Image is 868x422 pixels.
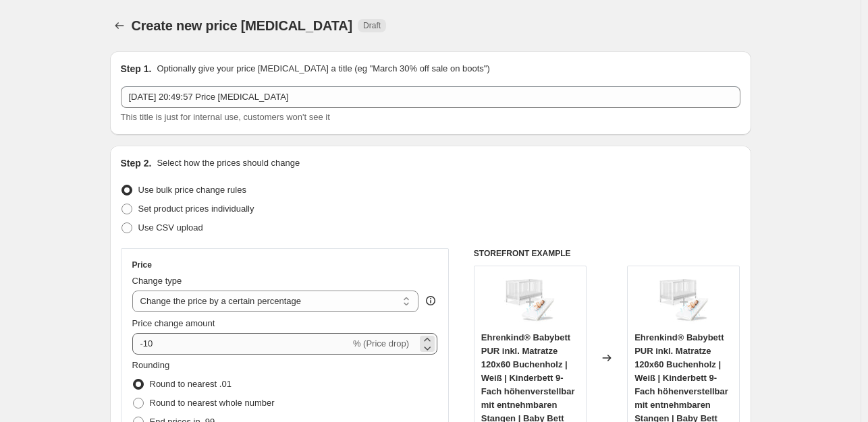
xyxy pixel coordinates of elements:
h2: Step 2. [121,156,152,170]
span: Price change amount [132,318,215,328]
span: Round to nearest whole number [150,398,275,408]
span: Change type [132,276,182,286]
img: 71sl9bB6hPL_80x.jpg [657,273,711,327]
img: 71sl9bB6hPL_80x.jpg [503,273,557,327]
input: -15 [132,333,350,355]
input: 30% off holiday sale [121,86,740,108]
div: help [424,294,437,307]
span: Round to nearest .01 [150,379,232,389]
p: Optionally give your price [MEDICAL_DATA] a title (eg "March 30% off sale on boots") [157,62,489,76]
h6: STOREFRONT EXAMPLE [474,248,740,259]
button: Price change jobs [110,16,129,35]
span: Use CSV upload [138,222,203,233]
span: Draft [363,20,381,31]
span: Rounding [132,360,170,370]
h2: Step 1. [121,62,152,76]
span: Use bulk price change rules [138,185,246,195]
h3: Price [132,260,152,270]
span: This title is just for internal use, customers won't see it [121,112,330,122]
span: Set product prices individually [138,204,254,214]
span: % (Price drop) [353,338,409,349]
span: Create new price [MEDICAL_DATA] [132,18,353,33]
p: Select how the prices should change [157,156,300,170]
